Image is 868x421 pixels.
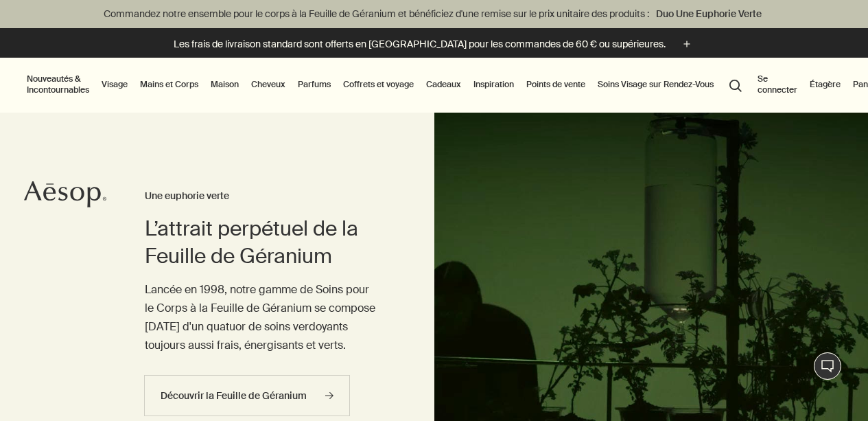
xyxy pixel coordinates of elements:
[653,6,764,21] a: Duo Une Euphorie Verte
[24,71,92,98] button: Nouveautés & Incontournables
[99,76,130,93] a: Visage
[248,76,288,93] a: Cheveux
[524,76,588,93] button: Points de vente
[423,76,464,93] a: Cadeaux
[145,188,379,205] h3: Une euphorie verte
[144,375,350,416] a: Découvrir la Feuille de Géranium
[471,76,517,93] a: Inspiration
[24,58,748,113] nav: primary
[174,36,694,52] button: Les frais de livraison standard sont offerts en [GEOGRAPHIC_DATA] pour les commandes de 60 € ou s...
[137,76,201,93] a: Mains et Corps
[755,71,800,98] button: Se connecter
[295,76,333,93] a: Parfums
[208,76,242,93] a: Maison
[595,76,716,93] a: Soins Visage sur Rendez-Vous
[340,76,417,93] a: Coffrets et voyage
[14,7,854,21] p: Commandez notre ensemble pour le corps à la Feuille de Géranium et bénéficiez d'une remise sur le...
[24,181,106,208] svg: Aesop
[24,181,106,212] a: Aesop
[145,215,379,270] h2: L’attrait perpétuel de la Feuille de Géranium
[807,76,843,93] a: Étagère
[174,37,666,52] p: Les frais de livraison standard sont offerts en [GEOGRAPHIC_DATA] pour les commandes de 60 € ou s...
[145,280,379,355] p: Lancée en 1998, notre gamme de Soins pour le Corps à la Feuille de Géranium se compose [DATE] d'u...
[814,352,841,380] button: Chat en direct
[723,71,748,98] button: Lancer une recherche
